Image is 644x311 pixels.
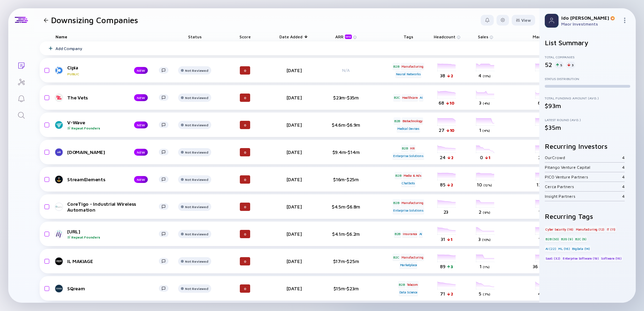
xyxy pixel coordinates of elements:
[324,176,368,182] div: $16m-$25m
[395,71,421,78] div: Neural Networks
[67,176,123,182] div: StreamElements
[185,177,208,182] div: Not Reviewed
[240,148,250,156] div: 0
[55,257,174,265] a: IL MAKIAGE
[561,15,619,21] div: Ido [PERSON_NAME]
[392,207,424,214] div: Enterprise Solutions
[419,231,423,237] div: AI
[240,175,250,184] div: 0
[67,65,123,76] div: Cipia
[600,255,622,262] div: Software (16)
[409,145,416,152] div: HR
[560,235,574,242] div: B2G (9)
[399,262,418,269] div: Marketplace
[395,172,402,179] div: B2B
[67,72,123,76] div: Public
[545,102,630,109] div: $93m
[324,68,368,73] div: N/A
[394,231,401,237] div: B2B
[399,289,418,296] div: Data Science
[240,203,250,211] div: 0
[324,149,368,155] div: $9.4m-$14m
[389,32,428,41] div: Tags
[571,245,591,252] div: BigData (14)
[275,149,313,155] div: [DATE]
[324,285,368,291] div: $15m-$23m
[401,180,416,187] div: Chatbots
[55,148,174,156] a: [DOMAIN_NAME]NEW
[392,63,400,70] div: B2B
[55,229,174,239] a: [URL]Repeat Founders
[55,175,174,184] a: StreamElementsNEW
[392,153,424,159] div: Enterprise Solutions
[335,34,353,39] div: ARR
[392,199,400,206] div: B2B
[240,230,250,238] div: 0
[478,34,488,39] span: Sales
[324,95,368,100] div: $23m-$35m
[622,18,627,23] img: Menu
[67,258,159,264] div: IL MAKIAGE
[275,258,313,264] div: [DATE]
[275,231,313,237] div: [DATE]
[50,32,174,41] div: Name
[185,205,208,209] div: Not Reviewed
[392,254,400,261] div: B2C
[398,281,405,288] div: B2B
[622,165,625,170] div: 4
[555,61,563,68] div: 5
[545,39,630,47] h2: List Summary
[275,32,313,41] div: Date Added
[402,117,423,124] div: Biotechnology
[512,15,535,26] button: View
[401,63,424,70] div: Manufacturing
[324,258,368,264] div: $17m-$25m
[185,68,208,72] div: Not Reviewed
[545,245,557,252] div: AI (22)
[226,32,264,41] div: Score
[275,204,313,210] div: [DATE]
[562,255,600,262] div: Enterprise Software (19)
[393,117,401,124] div: B2B
[185,259,208,263] div: Not Reviewed
[533,34,552,39] span: Marketing
[67,229,159,239] div: [URL]
[545,55,630,59] div: Total Companies
[606,226,616,233] div: IT (11)
[185,123,208,127] div: Not Reviewed
[55,65,174,76] a: CipiaPublicNEW
[574,235,587,242] div: B2C (8)
[67,119,123,130] div: V-Wave
[67,95,123,100] div: The Vets
[401,254,424,261] div: Manufacturing
[622,184,625,189] div: 4
[67,235,159,239] div: Repeat Founders
[185,150,208,154] div: Not Reviewed
[188,34,202,39] span: Status
[622,155,625,160] div: 4
[275,67,313,73] div: [DATE]
[397,125,420,132] div: Medical Devices
[401,199,424,206] div: Manufacturing
[275,122,313,128] div: [DATE]
[545,77,630,81] div: Status Distribution
[185,232,208,236] div: Not Reviewed
[622,174,625,179] div: 4
[545,124,630,131] div: $35m
[419,94,423,101] div: AI
[545,235,559,242] div: B2B (50)
[434,34,456,39] span: Headcount
[240,121,250,129] div: 0
[561,21,619,27] div: Maor Investments
[406,281,419,288] div: Telecom
[275,176,313,182] div: [DATE]
[8,57,34,73] a: Lists
[67,149,123,155] div: [DOMAIN_NAME]
[403,172,422,179] div: Media & Ads
[67,126,123,130] div: Repeat Founders
[545,165,622,170] div: Pitango Venture Capital
[185,286,208,291] div: Not Reviewed
[545,184,622,189] div: Cerca Partners
[401,94,418,101] div: Healthcare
